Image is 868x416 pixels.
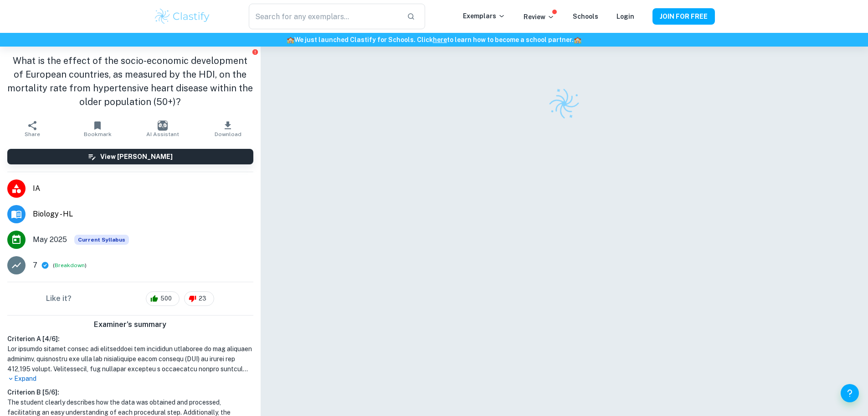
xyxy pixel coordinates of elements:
[463,11,505,21] p: Exemplars
[33,183,253,194] span: IA
[184,291,214,306] div: 23
[195,116,261,142] button: Download
[616,13,634,20] a: Login
[25,131,40,137] span: Share
[158,121,168,131] img: AI Assistant
[155,294,177,303] span: 500
[100,152,173,162] h6: View [PERSON_NAME]
[74,235,129,245] div: This exemplar is based on the current syllabus. Feel free to refer to it for inspiration/ideas wh...
[7,54,253,109] h1: What is the effect of the socio-economic development of European countries, as measured by the HD...
[194,294,211,303] span: 23
[7,344,253,374] h1: Lor ipsumdo sitamet consec adi elitseddoei tem incididun utlaboree do mag aliquaen adminimv, quis...
[7,149,253,164] button: View [PERSON_NAME]
[46,293,72,304] h6: Like it?
[573,13,598,20] a: Schools
[7,374,253,384] p: Expand
[55,261,85,269] button: Breakdown
[33,234,67,245] span: May 2025
[841,384,859,402] button: Help and Feedback
[65,116,130,142] button: Bookmark
[146,131,179,137] span: AI Assistant
[215,131,241,137] span: Download
[544,84,584,123] img: Clastify logo
[252,48,259,55] button: Report issue
[7,387,253,397] h6: Criterion B [ 5 / 6 ]:
[287,36,294,43] span: 🏫
[433,36,447,43] a: here
[574,36,581,43] span: 🏫
[130,116,195,142] button: AI Assistant
[2,35,866,45] h6: We just launched Clastify for Schools. Click to learn how to become a school partner.
[154,7,211,26] img: Clastify logo
[249,4,399,29] input: Search for any exemplars...
[33,260,37,271] p: 7
[4,319,257,330] h6: Examiner's summary
[74,235,129,245] span: Current Syllabus
[33,209,253,220] span: Biology - HL
[146,291,180,306] div: 500
[652,8,715,25] button: JOIN FOR FREE
[84,131,112,137] span: Bookmark
[7,334,253,344] h6: Criterion A [ 4 / 6 ]:
[524,12,555,22] p: Review
[53,261,87,270] span: ( )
